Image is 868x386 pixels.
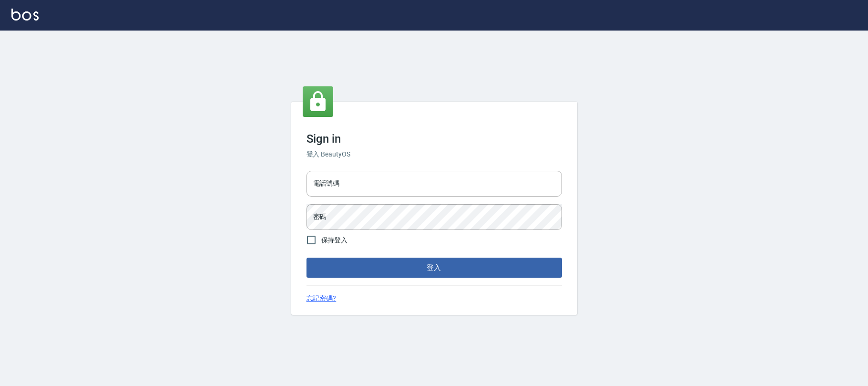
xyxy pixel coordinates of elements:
[321,235,348,245] span: 保持登入
[306,258,562,278] button: 登入
[306,132,562,146] h3: Sign in
[11,9,39,21] img: Logo
[306,293,337,303] a: 忘記密碼?
[306,149,562,159] h6: 登入 BeautyOS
